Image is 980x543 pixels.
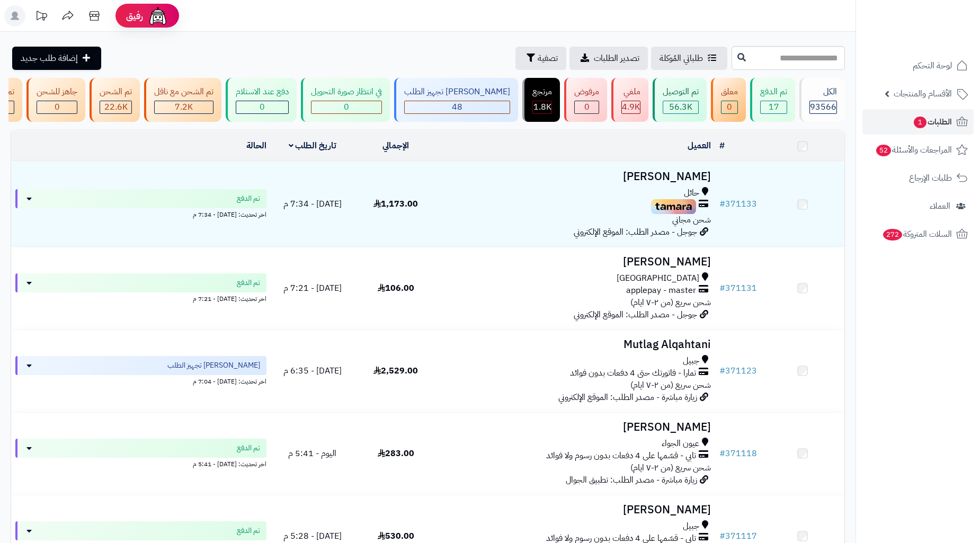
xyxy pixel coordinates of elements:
img: ai-face.png [147,5,168,26]
div: مرفوض [574,86,599,98]
span: 22.6K [104,101,128,113]
span: تصدير الطلبات [594,52,639,65]
span: عيون الجواء [662,438,699,450]
div: جاهز للشحن [37,86,77,98]
span: # [719,447,725,460]
a: الحالة [246,139,266,152]
span: السلات المتروكة [882,227,952,242]
div: معلق [721,86,738,98]
span: 0 [344,101,349,113]
span: 0 [55,101,60,113]
div: 22578 [100,101,131,113]
span: جبيل [683,355,699,367]
div: ملغي [621,86,640,98]
a: [PERSON_NAME] تجهيز الطلب 48 [392,78,520,122]
div: الكل [809,86,837,98]
span: الطلبات [913,114,952,129]
div: 7223 [155,101,213,113]
div: 0 [721,101,737,113]
span: 283.00 [378,447,414,460]
a: تحديثات المنصة [28,5,55,29]
a: الطلبات1 [862,109,974,135]
a: المراجعات والأسئلة52 [862,137,974,163]
a: # [719,139,725,152]
span: طلباتي المُوكلة [660,52,703,65]
span: زيارة مباشرة - مصدر الطلب: تطبيق الجوال [566,474,697,486]
div: تم الشحن مع ناقل [154,86,213,98]
a: طلبات الإرجاع [862,165,974,191]
span: تم الدفع [237,526,260,536]
img: Tamara [651,199,696,214]
span: جوجل - مصدر الطلب: الموقع الإلكتروني [574,308,697,321]
span: 0 [727,101,732,113]
h3: [PERSON_NAME] [442,256,711,268]
div: 56289 [663,101,698,113]
span: طلبات الإرجاع [909,171,952,185]
span: [DATE] - 5:28 م [283,530,342,542]
span: # [719,198,725,210]
span: اليوم - 5:41 م [288,447,336,460]
a: العملاء [862,193,974,219]
span: applepay - master [626,284,696,297]
div: مرتجع [532,86,552,98]
a: العميل [688,139,711,152]
div: تم الدفع [760,86,787,98]
div: اخر تحديث: [DATE] - 5:41 م [15,458,266,469]
span: تمارا - فاتورتك حتى 4 دفعات بدون فوائد [570,367,696,379]
div: 0 [37,101,77,113]
a: الإجمالي [382,139,409,152]
span: 1,173.00 [373,198,418,210]
div: 48 [405,101,510,113]
span: [DATE] - 7:34 م [283,198,342,210]
span: زيارة مباشرة - مصدر الطلب: الموقع الإلكتروني [558,391,697,404]
div: 0 [311,101,381,113]
span: تابي - قسّمها على 4 دفعات بدون رسوم ولا فوائد [546,450,696,462]
a: #371117 [719,530,757,542]
span: الأقسام والمنتجات [894,86,952,101]
a: طلباتي المُوكلة [651,47,727,70]
span: 1 [914,117,926,128]
span: 106.00 [378,282,414,295]
span: تم الدفع [237,193,260,204]
a: تم الدفع 17 [748,78,797,122]
span: # [719,364,725,377]
h3: [PERSON_NAME] [442,171,711,183]
span: # [719,282,725,295]
a: دفع عند الاستلام 0 [224,78,299,122]
a: ملغي 4.9K [609,78,651,122]
span: # [719,530,725,542]
span: تم الدفع [237,278,260,288]
span: إضافة طلب جديد [21,52,78,65]
div: تم التوصيل [663,86,699,98]
a: في انتظار صورة التحويل 0 [299,78,392,122]
span: حائل [684,187,699,199]
span: 0 [260,101,265,113]
a: جاهز للشحن 0 [24,78,87,122]
span: [GEOGRAPHIC_DATA] [617,272,699,284]
span: 17 [769,101,779,113]
div: اخر تحديث: [DATE] - 7:21 م [15,292,266,304]
div: 17 [761,101,787,113]
span: المراجعات والأسئلة [875,143,952,157]
div: دفع عند الاستلام [236,86,289,98]
span: العملاء [930,199,950,213]
a: إضافة طلب جديد [12,47,101,70]
span: 56.3K [669,101,692,113]
a: تم الشحن 22.6K [87,78,142,122]
div: 0 [236,101,288,113]
span: لوحة التحكم [913,58,952,73]
div: تم الشحن [100,86,132,98]
div: في انتظار صورة التحويل [311,86,382,98]
a: تصدير الطلبات [569,47,648,70]
span: تم الدفع [237,443,260,453]
span: شحن سريع (من ٢-٧ ايام) [630,379,711,391]
span: 2,529.00 [373,364,418,377]
span: جوجل - مصدر الطلب: الموقع الإلكتروني [574,226,697,238]
a: السلات المتروكة272 [862,221,974,247]
span: 93566 [810,101,836,113]
h3: [PERSON_NAME] [442,421,711,433]
a: #371133 [719,198,757,210]
span: 1.8K [533,101,551,113]
h3: Mutlag Alqahtani [442,339,711,351]
a: #371123 [719,364,757,377]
